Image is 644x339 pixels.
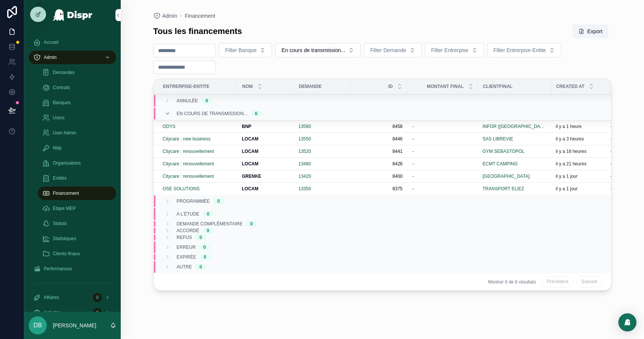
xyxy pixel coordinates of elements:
strong: GRENKE [242,174,261,179]
a: Financement [38,186,116,200]
span: Contrats [53,85,70,91]
a: 8458 [355,123,403,129]
a: OSE SOLUTIONS [163,186,233,192]
span: En cours de transmission... [281,46,345,54]
strong: LOCAM [242,186,258,191]
a: Affaires0 [29,291,116,304]
a: Citycare : renouvellement [163,173,233,179]
a: 13420 [298,173,346,179]
span: User Admin [53,130,76,136]
button: Select Button [275,43,361,57]
a: BNP [242,123,289,129]
a: Clients finaux [38,247,116,260]
span: Created at [556,83,584,89]
div: 0 [93,308,102,317]
div: Open Intercom Messenger [618,313,636,331]
p: [PERSON_NAME] [53,322,96,329]
span: Filter Entrerpise-Entite [493,46,546,54]
span: Demande complémentaire [177,221,243,227]
a: il y a 1 heure [556,123,605,129]
a: INFOR ([GEOGRAPHIC_DATA]) SAS [483,123,547,129]
a: Etape MEP [38,202,116,215]
a: LOCAM [242,148,289,154]
div: 0 [204,254,206,260]
span: Refus [177,234,192,240]
a: 13480 [298,161,311,167]
span: Organisations [53,160,81,166]
span: TRANSPORT ELIEZ [483,186,524,192]
strong: LOCAM [242,149,258,154]
span: ECMT CAMPING [483,161,518,167]
span: Citycare : new business [163,136,211,142]
p: il y a 1 jour [556,173,578,179]
div: 0 [200,264,202,270]
span: Statistiques [53,236,76,242]
span: Filter Banque [225,46,257,54]
span: -- [412,173,415,179]
a: 13520 [298,148,311,154]
span: -- [610,123,613,129]
span: Etape MEP [53,205,76,211]
span: A l'étude [177,211,199,217]
a: ODYS [163,123,233,129]
span: En cours de transmission... [177,111,247,117]
img: App logo [52,9,93,21]
a: SAS LIBREVIE [483,136,513,142]
span: Nom [242,83,253,89]
a: User Admin [38,126,116,140]
a: TRANSPORT ELIEZ [483,186,547,192]
span: Demande [299,83,322,89]
a: Mdp [38,141,116,155]
div: 0 [93,293,102,302]
span: Financement [53,190,79,196]
span: Annulée [177,98,198,104]
a: 8375 [355,186,403,192]
a: Citycare : renouvellement [163,148,233,154]
a: LOCAM [242,161,289,167]
div: scrollable content [24,30,121,312]
span: Affaires [44,294,59,300]
a: 13550 [298,136,311,142]
a: [GEOGRAPHIC_DATA] [483,173,547,179]
div: 0 [207,211,209,217]
div: 0 [200,234,202,240]
span: Admin [162,12,177,20]
a: Citycare : renouvellement [163,161,233,167]
a: GYM SEBASTOPOL [483,148,524,154]
span: -- [412,148,415,154]
a: SAS LIBREVIE [483,136,547,142]
a: Citycare : renouvellement [163,173,214,179]
a: il y a 21 heures [556,161,605,167]
span: 8446 [355,136,403,142]
span: Admin [44,54,57,60]
span: Filter Demande [370,46,406,54]
span: DB [34,321,42,330]
div: 0 [203,244,206,250]
a: 13350 [298,186,311,192]
span: ClientFinal [483,83,513,89]
a: Statuts [38,217,116,230]
span: Banques [53,100,71,106]
a: LOCAM [242,186,289,192]
a: Organisations [38,156,116,170]
a: 13580 [298,123,346,129]
span: -- [610,136,613,142]
a: 13420 [298,173,311,179]
div: 6 [255,111,258,117]
a: Financement [185,12,215,20]
a: 8400 [355,173,403,179]
span: Entités [53,175,67,181]
span: Users [53,115,65,121]
a: 13580 [298,123,311,129]
span: 8441 [355,148,403,154]
span: Montant final [427,83,464,89]
h1: Tous les financements [153,26,242,37]
strong: LOCAM [242,161,258,166]
button: Select Button [364,43,422,57]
